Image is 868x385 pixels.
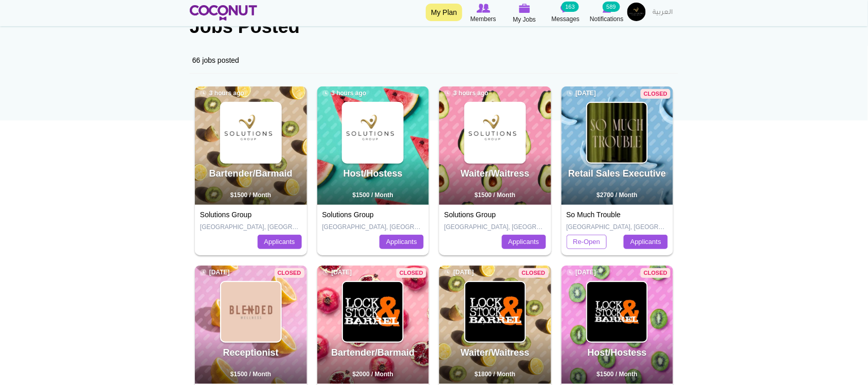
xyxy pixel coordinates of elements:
[545,3,586,24] a: Messages Messages 163
[562,2,579,12] small: 163
[641,268,671,278] span: Closed
[519,4,530,13] img: My Jobs
[597,371,638,378] span: $1500 / Month
[597,191,638,199] span: $2700 / Month
[568,168,666,179] a: Retail Sales Executive
[588,347,647,358] a: Host/Hostess
[322,211,374,219] a: Solutions Group
[475,191,515,199] span: $1500 / Month
[396,268,426,278] span: Closed
[322,268,352,277] span: [DATE]
[343,168,403,179] a: Host/Hostess
[444,89,489,98] span: 3 hours ago
[567,89,596,98] span: [DATE]
[190,47,678,74] div: 66 jobs posted
[379,235,424,249] a: Applicants
[200,223,302,232] p: [GEOGRAPHIC_DATA], [GEOGRAPHIC_DATA]
[190,5,257,21] img: Home
[590,14,623,24] span: Notifications
[258,235,302,249] a: Applicants
[504,3,545,25] a: My Jobs My Jobs
[567,211,621,219] a: So Much Trouble
[200,211,251,219] a: Solutions Group
[471,14,496,24] span: Members
[586,3,627,24] a: Notifications Notifications 589
[475,371,515,378] span: $1800 / Month
[353,371,393,378] span: $2000 / Month
[190,16,678,37] h1: Jobs Posted
[200,268,230,277] span: [DATE]
[463,3,504,24] a: Browse Members Members
[648,3,678,23] a: العربية
[603,4,611,13] img: Notifications
[444,211,496,219] a: Solutions Group
[461,168,530,179] a: Waiter/Waitress
[641,89,671,99] span: Closed
[353,191,393,199] span: $1500 / Month
[567,235,607,249] a: Re-Open
[322,89,367,98] span: 3 hours ago
[223,347,279,358] a: Receptionist
[426,4,462,21] a: My Plan
[477,4,490,13] img: Browse Members
[552,14,580,24] span: Messages
[444,223,546,232] p: [GEOGRAPHIC_DATA], [GEOGRAPHIC_DATA]
[230,191,271,199] span: $1500 / Month
[519,268,549,278] span: Closed
[230,371,271,378] span: $1500 / Month
[322,223,424,232] p: [GEOGRAPHIC_DATA], [GEOGRAPHIC_DATA]
[624,235,668,249] a: Applicants
[567,223,668,232] p: [GEOGRAPHIC_DATA], [GEOGRAPHIC_DATA]
[603,2,620,12] small: 589
[444,268,474,277] span: [DATE]
[567,268,596,277] span: [DATE]
[209,168,293,179] a: Bartender/Barmaid
[275,268,304,278] span: Closed
[502,235,546,249] a: Applicants
[200,89,244,98] span: 3 hours ago
[513,14,536,25] span: My Jobs
[461,347,530,358] a: Waiter/Waitress
[560,4,571,13] img: Messages
[331,347,414,358] a: Bartender/Barmaid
